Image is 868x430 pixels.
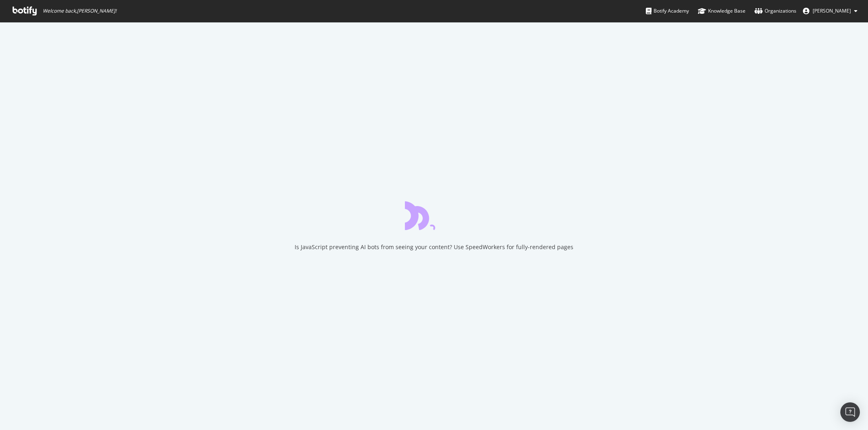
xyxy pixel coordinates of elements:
div: Botify Academy [646,7,689,15]
div: Is JavaScript preventing AI bots from seeing your content? Use SpeedWorkers for fully-rendered pages [295,243,573,251]
div: animation [405,201,464,230]
div: Open Intercom Messenger [840,402,860,422]
div: Knowledge Base [698,7,746,15]
span: Welcome back, [PERSON_NAME] ! [43,8,116,14]
button: [PERSON_NAME] [796,4,864,17]
span: Magda Rapala [813,7,851,14]
div: Organizations [754,7,796,15]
